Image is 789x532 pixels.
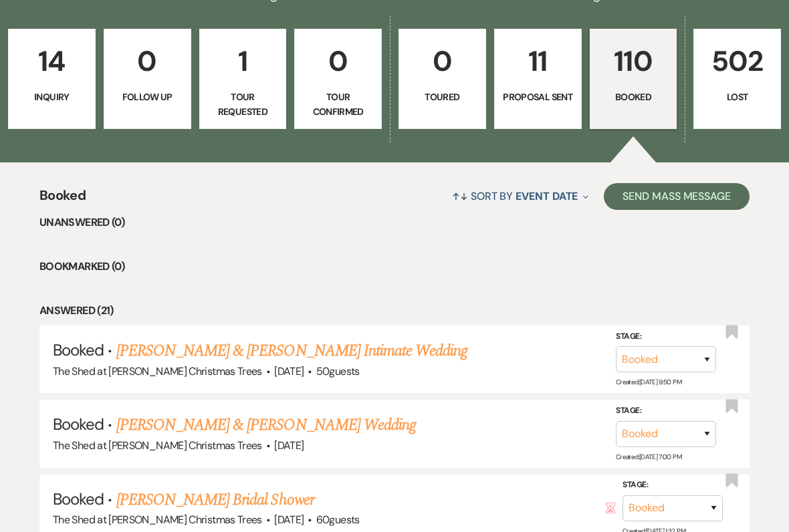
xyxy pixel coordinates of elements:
a: 0Toured [399,29,486,129]
span: The Shed at [PERSON_NAME] Christmas Trees [53,513,262,527]
label: Stage: [616,329,716,344]
p: Inquiry [17,90,87,104]
span: Created: [DATE] 9:50 PM [616,378,681,386]
a: 0Tour Confirmed [294,29,382,129]
span: Booked [53,340,104,360]
p: 0 [407,39,477,84]
p: Lost [702,90,772,104]
p: 11 [503,39,573,84]
a: 11Proposal Sent [494,29,582,129]
label: Stage: [616,404,716,418]
a: [PERSON_NAME] & [PERSON_NAME] Wedding [116,413,416,437]
span: 50 guests [316,364,360,378]
p: Tour Requested [208,90,278,120]
span: The Shed at [PERSON_NAME] Christmas Trees [53,438,262,452]
a: 14Inquiry [8,29,96,129]
p: Proposal Sent [503,90,573,104]
a: 110Booked [590,29,677,129]
span: [DATE] [274,438,304,452]
button: Sort By Event Date [447,178,594,214]
p: 14 [17,39,87,84]
li: Unanswered (0) [39,214,750,231]
p: 110 [598,39,669,84]
p: Booked [598,90,669,104]
p: Tour Confirmed [303,90,373,120]
a: 1Tour Requested [199,29,287,129]
p: 0 [112,39,183,84]
span: [DATE] [274,513,304,527]
span: Booked [53,489,104,509]
span: Event Date [516,189,578,203]
a: [PERSON_NAME] Bridal Shower [116,488,314,512]
li: Answered (21) [39,302,750,319]
span: Booked [39,185,86,214]
span: Booked [53,414,104,434]
span: ↑↓ [452,189,468,203]
p: 1 [208,39,278,84]
span: [DATE] [274,364,304,378]
p: Follow Up [112,90,183,104]
a: 502Lost [693,29,781,129]
p: 502 [702,39,772,84]
p: 0 [303,39,373,84]
button: Send Mass Message [604,183,750,210]
span: 60 guests [316,513,360,527]
a: 0Follow Up [104,29,191,129]
span: The Shed at [PERSON_NAME] Christmas Trees [53,364,262,378]
li: Bookmarked (0) [39,258,750,275]
a: [PERSON_NAME] & [PERSON_NAME] Intimate Wedding [116,339,468,363]
span: Created: [DATE] 7:00 PM [616,452,681,461]
p: Toured [407,90,477,104]
label: Stage: [623,478,723,493]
